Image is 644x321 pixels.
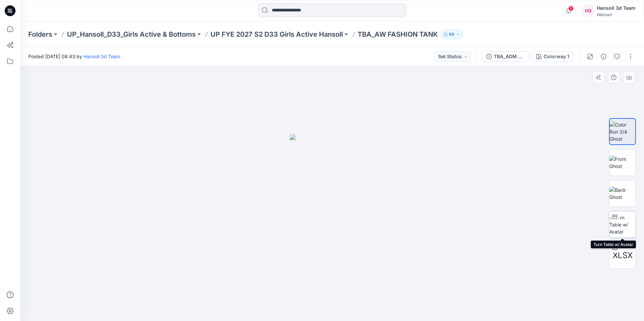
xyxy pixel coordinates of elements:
[67,30,196,39] a: UP_Hansoll_D33_Girls Active & Bottoms
[28,30,52,39] a: Folders
[482,51,529,62] button: TBA_ADM SC_ AW FASHION TANK
[494,53,525,60] div: TBA_ADM SC_ AW FASHION TANK
[613,249,633,261] span: XLSX
[211,30,343,39] a: UP FYE 2027 S2 D33 Girls Active Hansoll
[441,30,463,39] button: 69
[290,135,374,321] img: eyJhbGciOiJIUzI1NiIsImtpZCI6IjAiLCJzbHQiOiJzZXMiLCJ0eXAiOiJKV1QifQ.eyJkYXRhIjp7InR5cGUiOiJzdG9yYW...
[28,53,120,60] span: Posted [DATE] 08:43 by
[544,53,569,60] div: Colorway 1
[532,51,574,62] button: Colorway 1
[597,12,636,17] div: Walmart
[609,186,636,201] img: Back Ghost
[597,4,636,12] div: Hansoll 3d Team
[610,121,635,142] img: Color Run 3/4 Ghost
[582,5,594,17] div: H3
[609,214,636,235] img: Turn Table w/ Avatar
[358,30,438,39] p: TBA_AW FASHION TANK
[449,31,454,38] p: 69
[568,6,574,11] span: 1
[598,51,609,62] button: Details
[609,155,636,170] img: Front Ghost
[84,53,120,59] a: Hansoll 3d Team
